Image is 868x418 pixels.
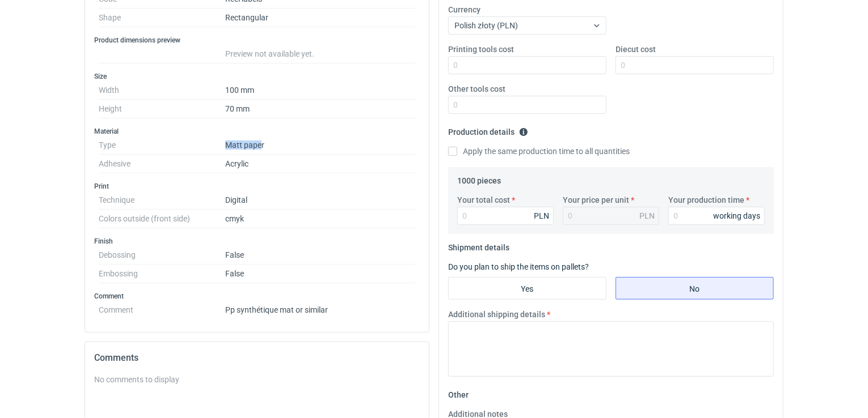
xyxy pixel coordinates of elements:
dt: Debossing [99,246,225,265]
h3: Comment [94,292,420,301]
h2: Comments [94,351,420,365]
label: Your price per unit [563,194,629,206]
div: No comments to display [94,374,420,385]
dt: Adhesive [99,155,225,173]
dt: Shape [99,8,225,27]
label: Your total cost [457,194,510,206]
div: PLN [534,210,549,221]
input: 0 [448,96,606,114]
dd: Acrylic [225,155,415,173]
dd: False [225,246,415,265]
dd: cmyk [225,210,415,228]
dd: Pp synthétique mat or similar [225,301,415,314]
legend: Shipment details [448,238,509,252]
dt: Colors outside (front side) [99,210,225,228]
legend: Other [448,386,469,399]
span: Preview not available yet. [225,49,314,58]
label: Your production time [668,194,744,206]
dd: Matt paper [225,136,415,155]
h3: Product dimensions preview [94,36,420,45]
h3: Print [94,182,420,191]
dd: 100 mm [225,81,415,100]
label: Additional shipping details [448,309,545,320]
input: 0 [457,207,554,225]
label: Apply the same production time to all quantities [448,146,630,157]
dd: Rectangular [225,8,415,27]
dt: Height [99,100,225,118]
label: Other tools cost [448,83,505,95]
dd: False [225,265,415,283]
input: 0 [668,207,765,225]
input: 0 [616,56,774,74]
dt: Width [99,81,225,100]
label: Yes [448,277,606,300]
h3: Finish [94,237,420,246]
div: working days [713,210,760,221]
legend: 1000 pieces [457,172,501,185]
dt: Type [99,136,225,155]
span: Polish złoty (PLN) [454,21,518,30]
dd: Digital [225,191,415,210]
div: PLN [639,210,655,221]
h3: Size [94,72,420,81]
label: No [616,277,774,300]
label: Do you plan to ship the items on pallets? [448,262,589,271]
legend: Production details [448,123,528,137]
label: Currency [448,4,481,15]
dt: Technique [99,191,225,210]
dt: Comment [99,301,225,314]
label: Printing tools cost [448,44,514,55]
label: Diecut cost [616,44,656,55]
h3: Material [94,127,420,136]
input: 0 [448,56,606,74]
dd: 70 mm [225,100,415,118]
dt: Embossing [99,265,225,283]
